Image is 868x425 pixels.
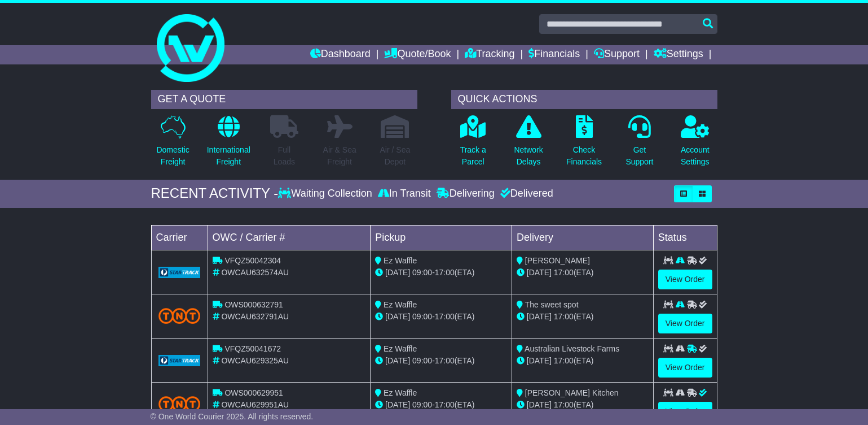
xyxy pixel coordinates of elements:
[517,399,649,411] div: (ETA)
[158,267,201,278] img: GetCarrierServiceLogo
[384,300,417,309] span: Ez Waffle
[221,268,289,277] span: OWCAU632574AU
[224,344,281,353] span: VFQZ50041672
[224,256,281,265] span: VFQZ50042304
[384,256,417,265] span: Ez Waffle
[375,355,507,367] div: - (ETA)
[375,399,507,411] div: - (ETA)
[680,115,710,174] a: AccountSettings
[385,400,410,409] span: [DATE]
[435,356,455,365] span: 17:00
[151,225,208,250] td: Carrier
[224,388,283,397] span: OWS000629951
[517,267,649,279] div: (ETA)
[653,225,717,250] td: Status
[465,45,514,64] a: Tracking
[375,311,507,323] div: - (ETA)
[512,225,653,250] td: Delivery
[658,358,712,378] a: View Order
[310,45,371,64] a: Dashboard
[371,225,512,250] td: Pickup
[525,344,619,353] span: Australian Livestock Farms
[435,312,455,321] span: 17:00
[525,300,579,309] span: The sweet spot
[158,396,201,411] img: TNT_Domestic.png
[412,400,432,409] span: 09:00
[658,314,712,333] a: View Order
[375,188,434,200] div: In Transit
[566,115,602,174] a: CheckFinancials
[554,400,574,409] span: 17:00
[527,356,552,365] span: [DATE]
[658,270,712,289] a: View Order
[513,115,543,174] a: NetworkDelays
[517,355,649,367] div: (ETA)
[554,268,574,277] span: 17:00
[654,45,703,64] a: Settings
[207,144,250,168] p: International Freight
[380,144,411,168] p: Air / Sea Depot
[270,144,298,168] p: Full Loads
[375,267,507,279] div: - (ETA)
[206,115,251,174] a: InternationalFreight
[434,188,497,200] div: Delivering
[385,268,410,277] span: [DATE]
[384,45,451,64] a: Quote/Book
[151,185,279,202] div: RECENT ACTIVITY -
[527,400,552,409] span: [DATE]
[221,356,289,365] span: OWCAU629325AU
[525,388,619,397] span: [PERSON_NAME] Kitchen
[435,400,455,409] span: 17:00
[460,144,486,168] p: Track a Parcel
[497,188,553,200] div: Delivered
[525,256,590,265] span: [PERSON_NAME]
[658,402,712,422] a: View Order
[566,144,602,168] p: Check Financials
[681,144,710,168] p: Account Settings
[528,45,580,64] a: Financials
[158,308,201,323] img: TNT_Domestic.png
[385,312,410,321] span: [DATE]
[208,225,371,250] td: OWC / Carrier #
[554,312,574,321] span: 17:00
[151,90,417,109] div: GET A QUOTE
[412,268,432,277] span: 09:00
[151,412,314,421] span: © One World Courier 2025. All rights reserved.
[527,312,552,321] span: [DATE]
[221,400,289,409] span: OWCAU629951AU
[554,356,574,365] span: 17:00
[460,115,487,174] a: Track aParcel
[156,144,189,168] p: Domestic Freight
[384,388,417,397] span: Ez Waffle
[384,344,417,353] span: Ez Waffle
[323,144,356,168] p: Air & Sea Freight
[221,312,289,321] span: OWCAU632791AU
[625,144,653,168] p: Get Support
[412,312,432,321] span: 09:00
[156,115,190,174] a: DomesticFreight
[158,355,201,366] img: GetCarrierServiceLogo
[412,356,432,365] span: 09:00
[625,115,654,174] a: GetSupport
[278,188,374,200] div: Waiting Collection
[514,144,543,168] p: Network Delays
[527,268,552,277] span: [DATE]
[451,90,717,109] div: QUICK ACTIONS
[594,45,640,64] a: Support
[435,268,455,277] span: 17:00
[224,300,283,309] span: OWS000632791
[517,311,649,323] div: (ETA)
[385,356,410,365] span: [DATE]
